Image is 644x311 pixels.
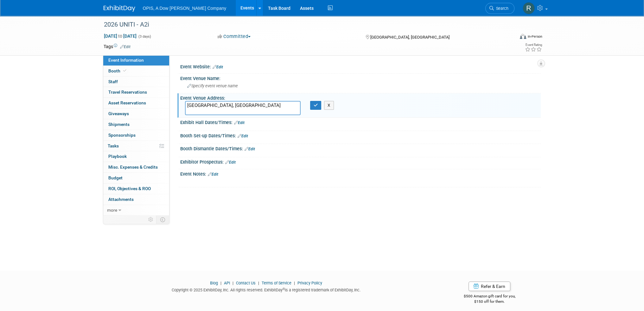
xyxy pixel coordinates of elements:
a: Attachments [103,194,169,205]
a: Search [485,3,514,14]
span: Tasks [108,143,119,148]
span: ROI, Objectives & ROO [108,186,151,191]
span: OPIS, A Dow [PERSON_NAME] Company [143,6,226,11]
a: Terms of Service [262,281,291,285]
span: Event Information [108,58,144,63]
span: Staff [108,79,118,84]
div: Event Venue Name: [180,74,541,82]
a: Blog [210,281,218,285]
span: Misc. Expenses & Credits [108,165,158,170]
span: Budget [108,175,123,180]
a: Misc. Expenses & Credits [103,162,169,172]
a: Privacy Policy [297,281,322,285]
span: [DATE] [DATE] [104,33,137,39]
button: Committed [215,33,253,40]
span: | [231,281,235,285]
img: Format-Inperson.png [520,34,526,39]
span: | [219,281,223,285]
div: Copyright © 2025 ExhibitDay, Inc. All rights reserved. ExhibitDay is a registered trademark of Ex... [104,286,429,293]
a: Booth [103,66,169,76]
div: Booth Dismantle Dates/Times: [180,144,541,152]
img: Renee Ortner [523,2,535,14]
button: X [324,101,334,110]
td: Tags [104,43,131,50]
a: Playbook [103,151,169,162]
span: Attachments [108,197,134,202]
a: Edit [213,65,223,69]
span: Search [494,6,508,11]
td: Personalize Event Tab Strip [145,215,156,224]
a: Event Information [103,55,169,65]
div: Event Format [477,33,542,42]
a: Edit [245,147,255,151]
a: Edit [208,172,218,177]
span: | [292,281,296,285]
a: Edit [234,121,245,125]
span: Sponsorships [108,133,136,138]
a: Travel Reservations [103,87,169,97]
td: Toggle Event Tabs [156,215,169,224]
a: API [224,281,230,285]
span: | [257,281,261,285]
span: Giveaways [108,111,129,116]
a: Refer & Earn [469,282,510,291]
a: Edit [225,160,236,165]
a: more [103,205,169,215]
div: Exhibitor Prospectus: [180,157,541,165]
div: $500 Amazon gift card for you, [438,289,541,304]
a: Edit [120,45,131,49]
span: Shipments [108,122,130,127]
a: Giveaways [103,109,169,119]
span: Booth [108,68,128,73]
span: Asset Reservations [108,100,146,105]
a: Sponsorships [103,130,169,140]
span: to [117,34,123,39]
a: Shipments [103,119,169,130]
span: Playbook [108,154,127,159]
a: Contact Us [236,281,256,285]
span: (3 days) [138,34,151,39]
div: 2026 UNITI - A2i [102,19,505,30]
img: ExhibitDay [104,5,135,12]
div: Event Rating [525,43,542,47]
sup: ® [283,287,285,291]
a: Staff [103,77,169,87]
div: Event Website: [180,62,541,70]
span: more [107,208,117,213]
span: Specify event venue name [187,84,238,88]
a: Tasks [103,141,169,151]
div: $150 off for them. [438,299,541,304]
a: ROI, Objectives & ROO [103,183,169,194]
div: In-Person [527,34,542,39]
i: Booth reservation complete [123,69,126,72]
div: Event Venue Address: [180,93,541,101]
div: Event Notes: [180,169,541,177]
span: Travel Reservations [108,90,147,95]
a: Asset Reservations [103,98,169,108]
a: Edit [238,134,248,138]
div: Exhibit Hall Dates/Times: [180,118,541,126]
span: [GEOGRAPHIC_DATA], [GEOGRAPHIC_DATA] [370,35,450,40]
div: Booth Set-up Dates/Times: [180,131,541,139]
a: Budget [103,173,169,183]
